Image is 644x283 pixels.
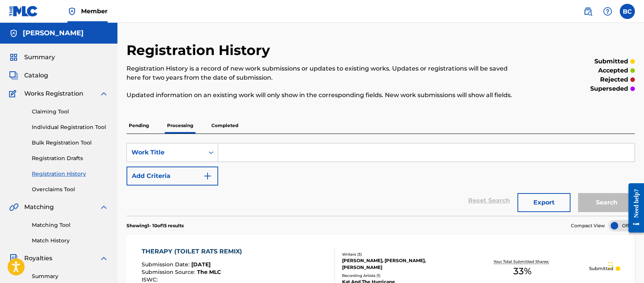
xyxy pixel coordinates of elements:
span: Submission Source : [142,269,197,275]
img: Matching [9,203,19,212]
div: Drag [608,254,613,277]
a: Registration History [32,170,108,178]
img: expand [99,203,108,212]
img: MLC Logo [9,6,38,17]
span: Works Registration [24,89,83,98]
span: [DATE] [191,261,211,268]
a: Public Search [580,4,596,19]
img: Catalog [9,71,18,80]
span: Submission Date : [142,261,191,268]
span: Summary [24,53,55,62]
a: Matching Tool [32,221,108,229]
button: Export [517,193,571,212]
span: Royalties [24,254,52,263]
iframe: Chat Widget [606,247,644,283]
a: CatalogCatalog [9,71,48,80]
img: Accounts [9,29,18,38]
h5: BENJAMIN BENJAMIN Coakley [23,29,84,38]
span: The MLC [197,269,221,275]
div: THERAPY (TOILET RATS REMIX) [142,247,246,256]
div: Help [600,4,615,19]
a: Overclaims Tool [32,186,108,193]
img: Summary [9,53,18,62]
span: Compact View [571,222,605,229]
a: Claiming Tool [32,108,108,116]
div: Recording Artists ( 1 ) [342,273,456,278]
form: Search Form [127,143,635,216]
button: Add Criteria [127,167,218,186]
p: submitted [594,57,628,66]
p: superseded [590,84,628,93]
a: Bulk Registration Tool [32,139,108,147]
h2: Registration History [127,42,274,59]
p: Registration History is a record of new work submissions or updates to existing works. Updates or... [127,64,518,82]
img: Top Rightsholder [67,7,77,16]
img: expand [99,254,108,263]
img: expand [99,89,108,98]
p: Completed [209,118,241,134]
span: Catalog [24,71,48,80]
img: search [583,7,592,16]
a: Summary [32,272,108,280]
span: 33 % [513,264,531,278]
p: Your Total Submitted Shares: [494,259,551,264]
img: 9d2ae6d4665cec9f34b9.svg [203,171,212,181]
div: [PERSON_NAME], [PERSON_NAME], [PERSON_NAME] [342,257,456,271]
div: User Menu [620,4,635,19]
span: Matching [24,203,54,212]
p: Pending [127,118,151,134]
img: Works Registration [9,89,19,98]
span: Member [81,7,108,16]
div: Writers ( 3 ) [342,252,456,257]
p: Processing [165,118,195,134]
p: Showing 1 - 10 of 15 results [127,222,184,229]
p: Updated information on an existing work will only show in the corresponding fields. New work subm... [127,91,518,100]
a: SummarySummary [9,53,55,62]
p: Submitted [589,265,613,272]
span: ISWC : [142,276,159,283]
img: Royalties [9,254,18,263]
p: accepted [598,66,628,75]
img: help [603,7,612,16]
a: Match History [32,237,108,245]
p: rejected [600,75,628,84]
a: Registration Drafts [32,154,108,162]
iframe: Resource Center [623,177,644,238]
a: Individual Registration Tool [32,123,108,131]
div: Work Title [131,148,200,157]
